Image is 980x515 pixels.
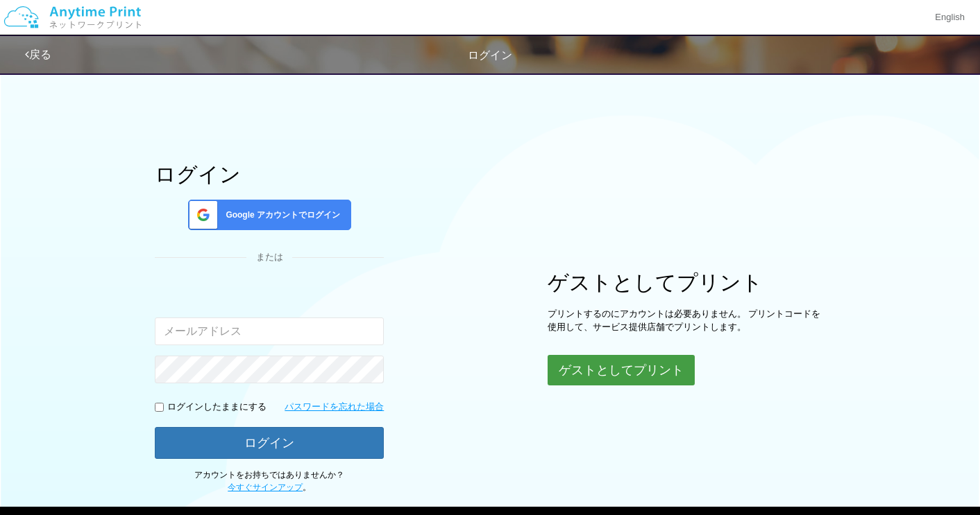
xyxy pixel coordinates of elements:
[155,317,384,345] input: メールアドレス
[468,49,512,61] span: ログイン
[25,49,51,60] a: 戻る
[228,482,303,492] a: 今すぐサインアップ
[155,469,384,493] p: アカウントをお持ちではありませんか？
[220,209,340,221] span: Google アカウントでログイン
[167,401,267,414] p: ログインしたままにする
[548,355,695,385] button: ゲストとしてプリント
[548,271,825,294] h1: ゲストとしてプリント
[155,163,384,186] h1: ログイン
[155,427,384,459] button: ログイン
[548,308,825,333] p: プリントするのにアカウントは必要ありません。 プリントコードを使用して、サービス提供店舗でプリントします。
[285,401,384,414] a: パスワードを忘れた場合
[228,482,311,492] span: 。
[155,251,384,264] div: または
